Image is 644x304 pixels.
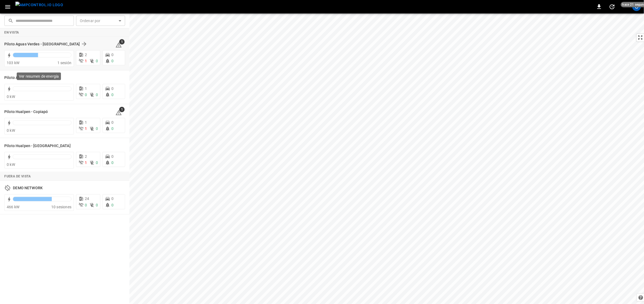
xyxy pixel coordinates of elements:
[4,75,55,81] h6: Piloto Alto Hospicio - Iquique
[85,93,87,97] span: 0
[111,197,114,201] span: 0
[15,2,63,8] img: ampcontrol.io logo
[111,53,114,57] span: 0
[96,160,98,165] span: 0
[7,94,15,99] span: 0 kW
[85,59,87,63] span: 1
[13,185,43,191] h6: DEMO NETWORK
[57,61,71,65] span: 1 sesión
[85,203,87,207] span: 0
[111,154,114,159] span: 0
[4,175,31,178] strong: Fuera de vista
[111,59,114,63] span: 0
[7,128,15,133] span: 0 kW
[85,154,87,159] span: 2
[111,93,114,97] span: 0
[85,160,87,165] span: 1
[85,127,87,131] span: 1
[7,61,19,65] span: 103 kW
[96,127,98,131] span: 0
[111,203,114,207] span: 0
[7,162,15,167] span: 0 kW
[85,120,87,125] span: 1
[111,86,114,91] span: 0
[4,109,48,115] h6: Piloto Hualpen - Copiapó
[96,93,98,97] span: 0
[85,53,87,57] span: 2
[608,2,616,11] button: set refresh interval
[4,30,19,34] strong: En vista
[51,205,71,209] span: 10 sesiones
[85,86,87,91] span: 1
[111,160,114,165] span: 0
[111,127,114,131] span: 0
[4,143,70,149] h6: Piloto Hualpen - Santiago
[4,41,80,47] h6: Piloto Aguas Verdes - Antofagasta
[7,205,19,209] span: 466 kW
[111,120,114,125] span: 0
[119,107,125,112] span: 1
[119,39,125,45] span: 1
[96,59,98,63] span: 0
[19,74,59,79] p: Ver resumen de energía
[85,197,89,201] span: 24
[96,203,98,207] span: 0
